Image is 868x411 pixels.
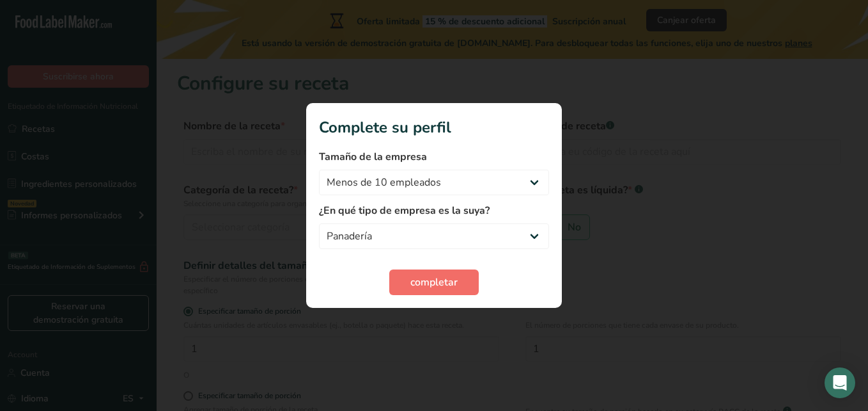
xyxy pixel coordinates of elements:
[410,275,458,290] span: completar
[319,149,549,165] label: Tamaño de la empresa
[319,116,549,139] h1: Complete su perfil
[319,203,549,218] label: ¿En qué tipo de empresa es la suya?
[825,367,855,398] div: Open Intercom Messenger
[389,270,479,295] button: completar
